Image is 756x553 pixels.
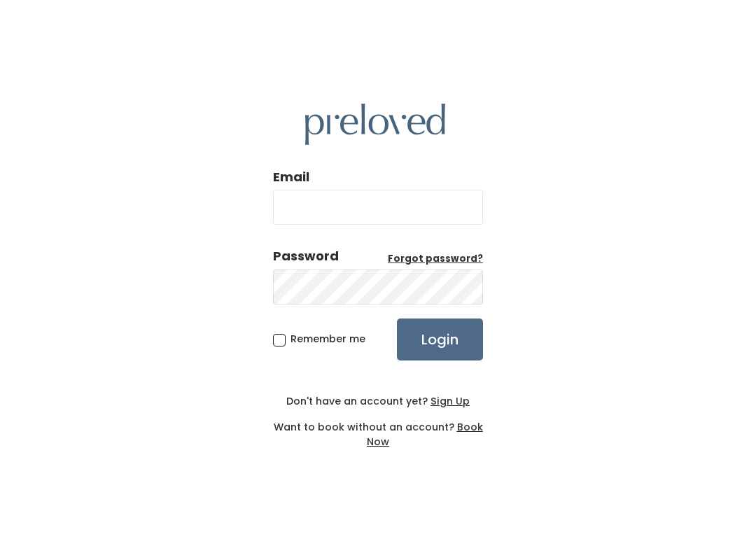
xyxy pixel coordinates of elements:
[273,168,309,186] label: Email
[388,252,483,266] a: Forgot password?
[305,104,445,145] img: preloved logo
[273,394,483,409] div: Don't have an account yet?
[367,420,483,449] a: Book Now
[397,318,483,360] input: Login
[430,394,470,408] u: Sign Up
[273,247,339,265] div: Password
[290,332,365,346] span: Remember me
[388,252,483,265] u: Forgot password?
[428,394,470,408] a: Sign Up
[273,409,483,449] div: Want to book without an account?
